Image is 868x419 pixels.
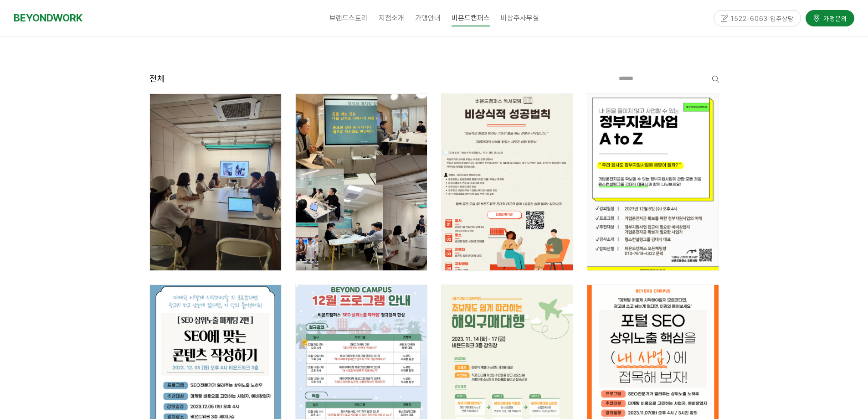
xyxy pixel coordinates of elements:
a: 비상주사무실 [495,7,544,30]
span: 비상주사무실 [501,14,539,22]
span: 가맹문의 [821,14,847,23]
a: 브랜드스토리 [324,7,373,30]
a: 지점소개 [373,7,410,30]
span: 가맹안내 [415,14,441,22]
a: 비욘드캠퍼스 [446,7,495,30]
a: 가맹안내 [410,7,446,30]
span: 비욘드캠퍼스 [452,10,490,26]
a: BEYONDWORK [14,10,82,26]
a: 가맹문의 [806,10,854,26]
span: 지점소개 [379,14,404,22]
span: 브랜드스토리 [329,14,368,22]
header: 전체 [149,71,165,87]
